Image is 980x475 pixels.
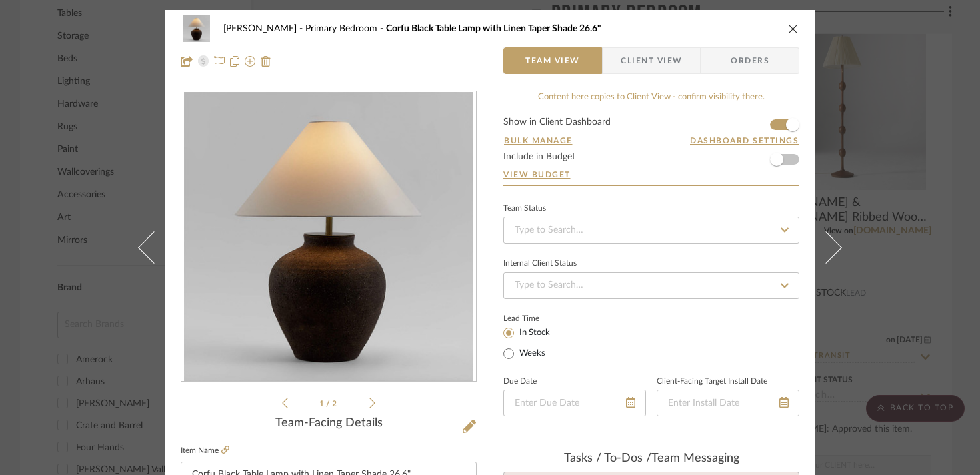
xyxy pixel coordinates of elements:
[657,378,767,385] label: Client-Facing Target Install Date
[503,169,799,180] a: View Budget
[517,348,545,360] label: Weeks
[184,92,473,382] img: d9dc1264-c016-45c0-930c-3b0757f0e563_436x436.jpg
[787,23,799,35] button: close
[503,452,799,466] div: team Messaging
[319,400,326,408] span: 1
[503,312,572,324] label: Lead Time
[181,92,476,382] div: 0
[517,327,550,339] label: In Stock
[657,390,799,416] input: Enter Install Date
[503,378,537,385] label: Due Date
[181,445,229,456] label: Item Name
[503,217,799,244] input: Type to Search…
[564,452,651,464] span: Tasks / To-Dos /
[326,400,332,408] span: /
[503,272,799,299] input: Type to Search…
[503,260,577,267] div: Internal Client Status
[181,416,477,431] div: Team-Facing Details
[716,47,784,74] span: Orders
[386,24,601,33] span: Corfu Black Table Lamp with Linen Taper Shade 26.6"
[503,324,572,362] mat-radio-group: Select item type
[181,15,213,42] img: d9dc1264-c016-45c0-930c-3b0757f0e563_48x40.jpg
[621,47,682,74] span: Client View
[332,400,339,408] span: 2
[503,91,799,104] div: Content here copies to Client View - confirm visibility there.
[305,24,386,33] span: Primary Bedroom
[689,135,799,147] button: Dashboard Settings
[261,56,271,67] img: Remove from project
[525,47,580,74] span: Team View
[503,205,546,212] div: Team Status
[503,135,573,147] button: Bulk Manage
[503,390,646,416] input: Enter Due Date
[223,24,305,33] span: [PERSON_NAME]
